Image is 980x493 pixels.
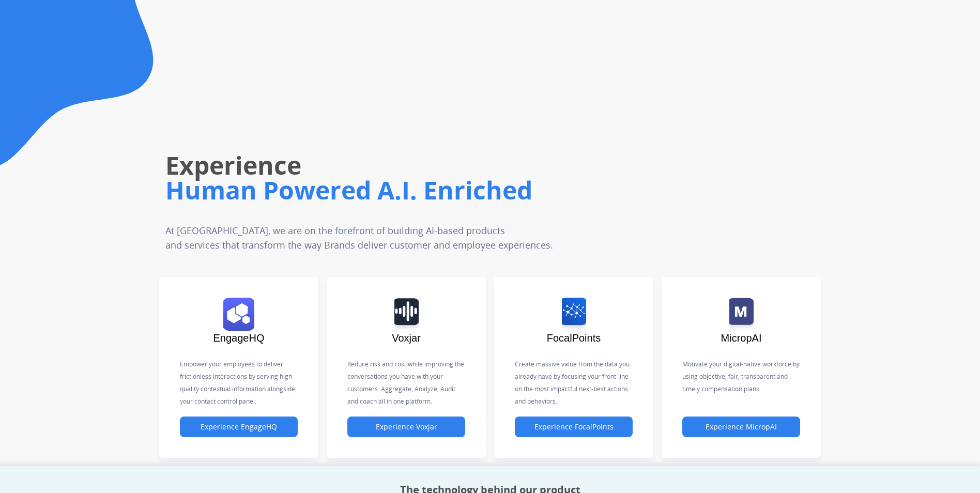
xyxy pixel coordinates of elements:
p: Empower your employees to deliver frictionless interactions by serving high quality contextual in... [180,358,298,408]
img: logo [562,298,586,331]
img: logo [394,298,419,331]
span: MicropAI [721,332,762,344]
a: Experience EngageHQ [180,423,298,432]
span: EngageHQ [213,332,265,344]
img: logo [729,298,754,331]
button: Experience EngageHQ [180,417,298,437]
p: Reduce risk and cost while improving the conversations you have with your customers. Aggregate, A... [347,358,465,408]
button: Experience Voxjar [347,417,465,437]
h1: Experience [165,149,692,182]
a: Experience FocalPoints [515,423,633,432]
button: Experience MicropAI [682,417,800,437]
p: Create massive value from the data you already have by focusing your front-line on the most impac... [515,358,633,408]
span: FocalPoints [547,332,601,344]
button: Experience FocalPoints [515,417,633,437]
h1: Human Powered A.I. Enriched [165,174,692,207]
a: Experience MicropAI [682,423,800,432]
a: Experience Voxjar [347,423,465,432]
p: Motivate your digital-native workforce by using objective, fair, transparent and timely compensat... [682,358,800,395]
img: logo [223,298,254,331]
span: Voxjar [392,332,421,344]
p: At [GEOGRAPHIC_DATA], we are on the forefront of building AI-based products and services that tra... [165,223,626,252]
